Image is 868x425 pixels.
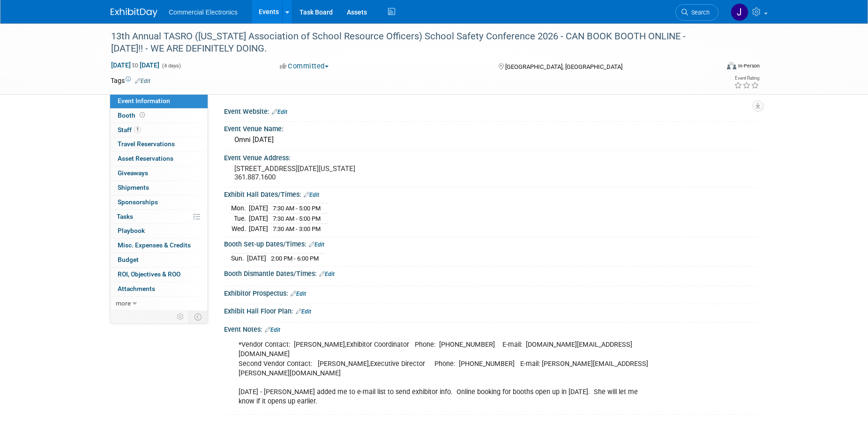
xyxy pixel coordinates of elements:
div: Event Venue Name: [224,122,757,134]
a: Shipments [110,181,208,195]
a: Misc. Expenses & Credits [110,239,208,253]
a: Search [675,4,718,21]
a: Booth [110,109,208,123]
a: Edit [319,271,335,277]
a: ROI, Objectives & ROO [110,268,208,282]
a: Attachments [110,282,208,296]
span: Travel Reservations [118,140,175,148]
a: more [110,297,208,311]
a: Edit [309,241,324,248]
span: ROI, Objectives & ROO [118,270,180,278]
div: Event Format [663,60,760,75]
span: Search [688,9,710,16]
span: Playbook [118,227,145,234]
img: ExhibitDay [111,8,157,17]
td: Tue. [231,214,249,224]
a: Edit [135,78,150,84]
div: Booth Set-up Dates/Times: [224,237,757,249]
span: [DATE] [DATE] [111,61,160,69]
span: to [131,61,140,69]
a: Asset Reservations [110,152,208,166]
span: 2:00 PM - 6:00 PM [271,255,319,262]
span: Booth [118,112,147,119]
span: Tasks [117,213,133,220]
span: (4 days) [161,63,181,69]
pre: [STREET_ADDRESS][DATE][US_STATE] 361.887.1600 [234,164,436,181]
span: more [116,299,131,307]
span: Budget [118,256,139,263]
div: *Vendor Contact: [PERSON_NAME],Exhibitor Coordinator Phone: [PHONE_NUMBER] E-mail: [DOMAIN_NAME][... [232,336,654,411]
a: Giveaways [110,166,208,180]
td: Sun. [231,253,247,263]
div: Event Rating [734,76,759,81]
a: Edit [291,291,306,297]
span: Commercial Electronics [169,8,238,16]
a: Edit [296,308,311,315]
span: Event Information [118,97,170,104]
span: Shipments [118,184,149,191]
a: Budget [110,253,208,267]
span: [GEOGRAPHIC_DATA], [GEOGRAPHIC_DATA] [505,63,622,70]
td: [DATE] [249,203,268,214]
td: Mon. [231,203,249,214]
span: 1 [134,126,141,133]
a: Playbook [110,224,208,238]
a: Event Information [110,94,208,108]
td: [DATE] [247,253,266,263]
div: Event Venue Address: [224,151,757,163]
span: Sponsorships [118,198,158,206]
a: Tasks [110,210,208,224]
div: Omni [DATE] [231,133,750,147]
div: 13th Annual TASRO ([US_STATE] Association of School Resource Officers) School Safety Conference 2... [108,28,704,57]
div: Event Notes: [224,322,757,335]
span: Misc. Expenses & Credits [118,241,191,249]
button: Committed [277,61,332,71]
span: Giveaways [118,169,148,177]
td: Toggle Event Tabs [189,311,208,323]
a: Travel Reservations [110,137,208,151]
td: [DATE] [249,214,268,224]
td: Tags [111,76,150,85]
span: 7:30 AM - 3:00 PM [273,225,321,232]
span: 7:30 AM - 5:00 PM [273,215,321,222]
div: Exhibit Hall Floor Plan: [224,304,757,316]
a: Edit [304,192,319,198]
a: Edit [272,109,287,115]
td: [DATE] [249,224,268,233]
img: Format-Inperson.png [727,62,736,69]
div: Exhibitor Prospectus: [224,286,757,298]
a: Edit [265,327,280,333]
a: Sponsorships [110,195,208,209]
span: Staff [118,126,141,134]
div: Booth Dismantle Dates/Times: [224,267,757,279]
div: In-Person [738,62,760,69]
img: Jennifer Roosa [731,3,748,21]
span: Booth not reserved yet [138,112,147,119]
div: Exhibit Hall Dates/Times: [224,187,757,200]
a: Staff1 [110,123,208,137]
div: Event Website: [224,104,757,117]
span: 7:30 AM - 5:00 PM [273,205,321,212]
span: Attachments [118,285,155,292]
td: Personalize Event Tab Strip [172,311,189,323]
td: Wed. [231,224,249,233]
span: Asset Reservations [118,155,173,162]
